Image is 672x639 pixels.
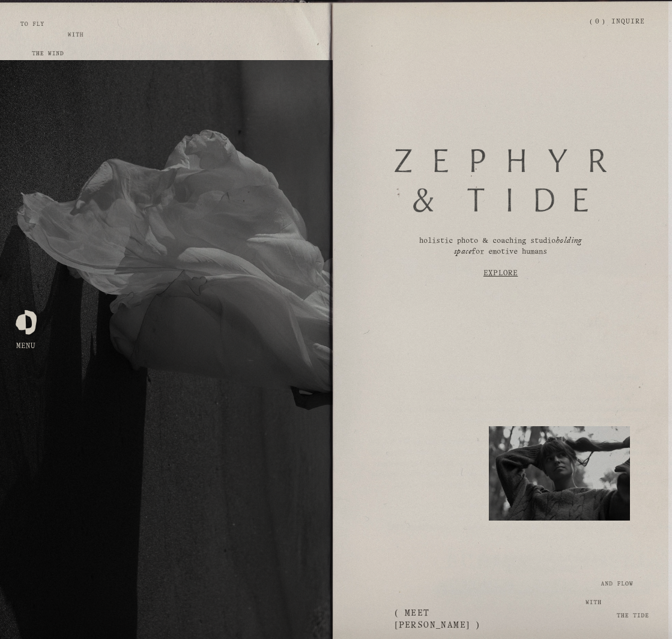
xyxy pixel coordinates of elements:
span: 0 [595,19,599,25]
span: ) [602,19,605,25]
a: Explore [360,260,642,287]
a: (0) [590,17,604,26]
a: Inquire [611,11,646,32]
p: holistic photo & coaching studio for emotive humans [407,236,595,258]
span: ( [590,19,592,25]
em: holding space [454,234,584,260]
h2: ( meet [PERSON_NAME] ) [395,608,500,631]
